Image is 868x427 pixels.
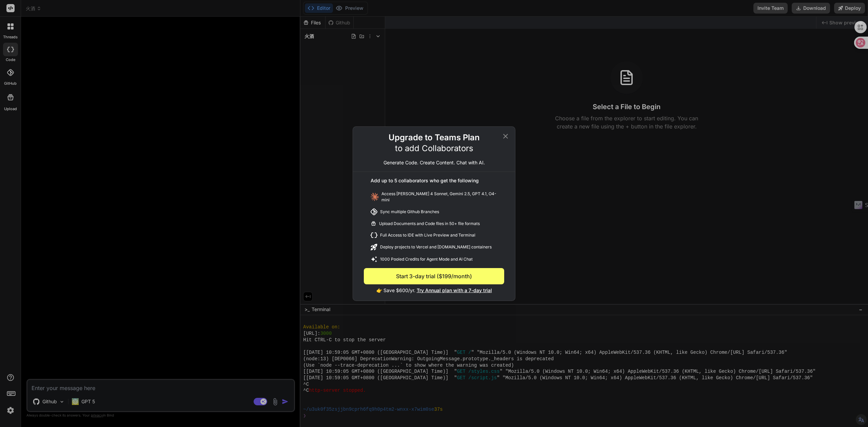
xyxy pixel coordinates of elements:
p: 👉 Save $600/yr. [364,284,504,294]
div: Access [PERSON_NAME] 4 Sonnet, Gemini 2.5, GPT 4.1, O4-mini [364,188,504,206]
h2: Upgrade to Teams Plan [389,132,480,143]
div: Deploy projects to Vercel and [DOMAIN_NAME] containers [364,241,504,253]
span: Try Annual plan with a 7-day trial [417,287,492,293]
div: Sync multiple Github Branches [364,206,504,218]
div: Add up to 5 collaborators who get the following [364,177,504,188]
p: Generate Code. Create Content. Chat with AI. [383,159,485,166]
button: Start 3-day trial ($199/month) [364,268,504,284]
div: 1000 Pooled Credits for Agent Mode and AI Chat [364,253,504,265]
p: to add Collaborators [395,143,473,154]
div: Upload Documents and Code files in 50+ file formats [364,218,504,229]
div: Full Access to IDE with Live Preview and Terminal [364,229,504,241]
